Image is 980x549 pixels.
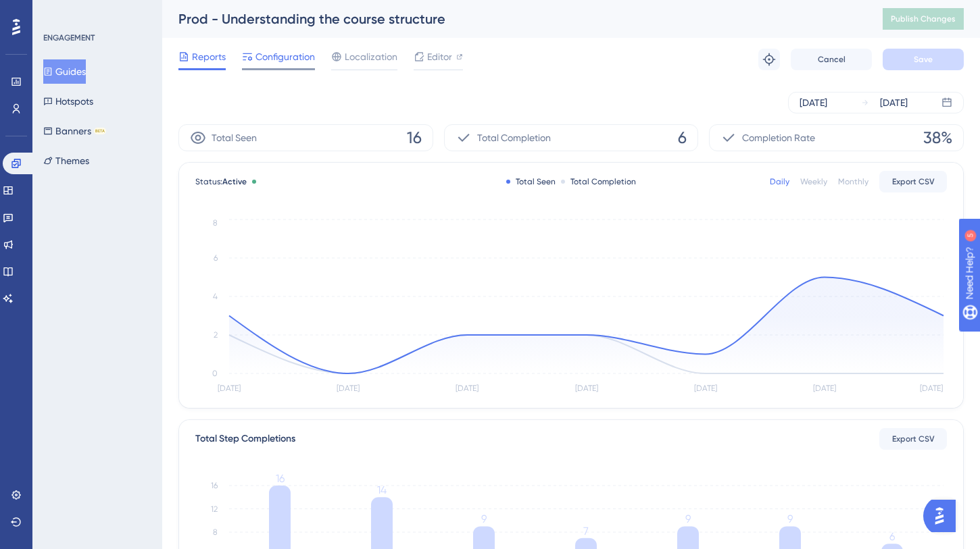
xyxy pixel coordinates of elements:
tspan: 9 [787,513,793,525]
tspan: [DATE] [575,384,598,393]
tspan: 4 [213,292,218,301]
iframe: UserGuiding AI Assistant Launcher [923,496,964,536]
button: Themes [43,149,89,173]
span: Reports [192,49,226,65]
span: Status: [195,176,247,187]
tspan: [DATE] [218,384,241,393]
button: Publish Changes [883,8,964,30]
span: Configuration [255,49,315,65]
span: 38% [923,127,952,149]
button: Hotspots [43,89,93,113]
span: Export CSV [892,434,935,444]
tspan: 16 [276,472,285,485]
div: Total Seen [506,176,556,187]
tspan: 6 [889,530,895,543]
tspan: 8 [213,527,218,537]
tspan: 2 [214,330,218,340]
button: BannersBETA [43,119,106,143]
tspan: 6 [214,253,218,263]
tspan: 0 [212,369,218,378]
tspan: 9 [481,513,487,525]
button: Cancel [791,49,872,70]
span: Total Seen [212,130,257,146]
tspan: 16 [211,481,218,490]
span: Need Help? [32,3,84,20]
tspan: [DATE] [337,384,360,393]
span: Completion Rate [742,130,815,146]
span: Editor [427,49,452,65]
span: Save [914,54,933,65]
div: ENGAGEMENT [43,32,95,43]
tspan: [DATE] [813,384,836,393]
div: Total Step Completions [195,431,295,447]
div: Total Completion [561,176,636,187]
span: Active [222,177,247,186]
tspan: [DATE] [456,384,479,393]
button: Guides [43,59,86,84]
button: Save [883,49,964,70]
div: [DATE] [800,95,827,111]
tspan: 12 [211,504,218,514]
span: 6 [678,127,687,149]
div: Daily [770,176,789,187]
div: 5 [94,7,98,18]
div: Weekly [800,176,827,187]
span: 16 [407,127,422,149]
tspan: [DATE] [694,384,717,393]
tspan: 8 [213,218,218,228]
tspan: 14 [377,483,387,496]
tspan: [DATE] [920,384,943,393]
span: Export CSV [892,176,935,187]
tspan: 9 [685,513,691,525]
div: [DATE] [880,95,908,111]
tspan: 7 [583,525,589,538]
span: Cancel [818,54,846,65]
span: Publish Changes [891,14,956,24]
span: Total Completion [477,130,551,146]
div: BETA [94,128,106,134]
button: Export CSV [879,428,947,450]
button: Export CSV [879,171,947,192]
div: Monthly [838,176,868,187]
span: Localization [345,49,397,65]
div: Prod - Understanding the course structure [178,9,849,28]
